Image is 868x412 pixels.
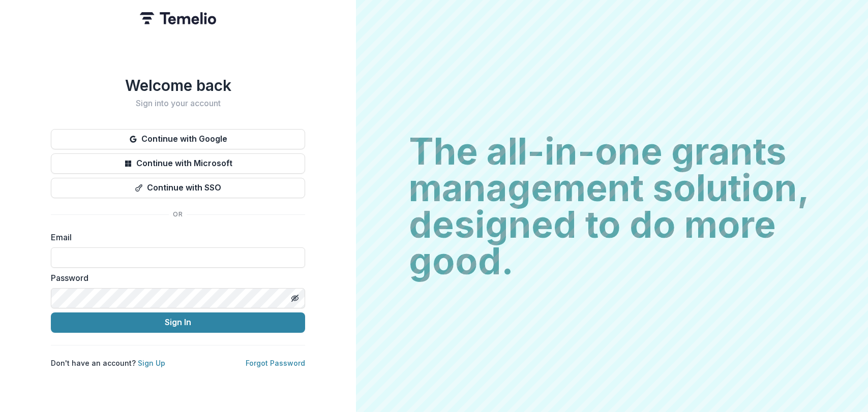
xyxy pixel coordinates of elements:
label: Email [51,231,299,243]
button: Continue with SSO [51,178,305,198]
h1: Welcome back [51,76,305,94]
p: Don't have an account? [51,358,165,368]
a: Forgot Password [246,359,305,367]
a: Sign Up [138,359,165,367]
button: Sign In [51,312,305,333]
h2: Sign into your account [51,99,305,108]
label: Password [51,272,299,284]
button: Continue with Microsoft [51,153,305,174]
img: Temelio [140,12,216,24]
button: Continue with Google [51,129,305,149]
button: Toggle password visibility [287,290,303,306]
